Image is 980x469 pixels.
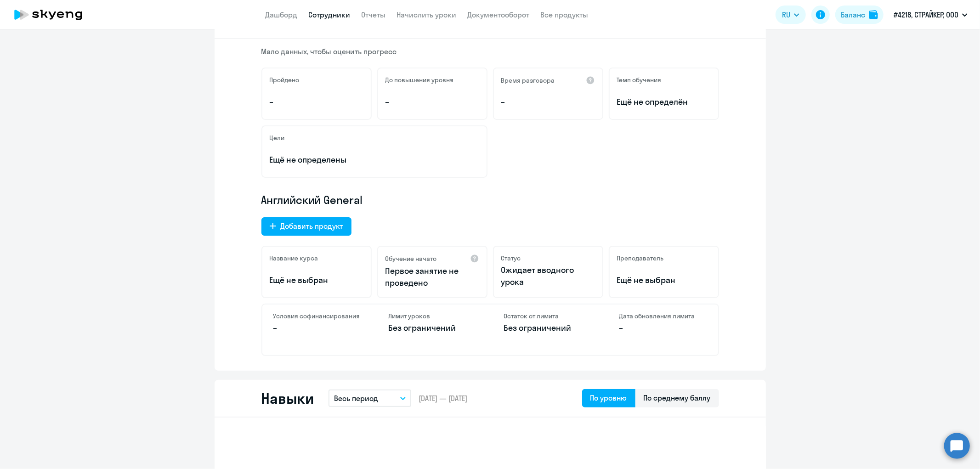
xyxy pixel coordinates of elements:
[385,76,454,84] h5: До повышения уровня
[270,134,285,142] h5: Цели
[385,265,479,289] p: Первое занятие не проведено
[617,274,711,286] p: Ещё не выбран
[869,10,878,19] img: balance
[419,393,467,403] span: [DATE] — [DATE]
[619,312,707,320] h4: Дата обновления лимита
[281,220,343,232] div: Добавить продукт
[273,312,361,320] h4: Условия софинансирования
[590,392,627,403] div: По уровню
[308,10,350,19] a: Сотрудники
[397,10,456,19] a: Начислить уроки
[619,322,707,334] p: –
[889,4,972,26] button: #4218, СТРАЙКЕР, ООО
[265,10,297,19] a: Дашборд
[782,9,790,20] span: RU
[270,96,363,108] p: –
[504,312,592,320] h4: Остаток от лимита
[270,154,479,166] p: Ещё не определены
[894,9,958,20] p: #4218, СТРАЙКЕР, ООО
[501,264,595,288] p: Ожидает вводного урока
[261,217,351,236] button: Добавить продукт
[389,322,476,334] p: Без ограничений
[273,322,361,334] p: –
[467,10,529,19] a: Документооборот
[334,393,378,404] p: Весь период
[835,6,884,24] button: Балансbalance
[270,254,318,262] h5: Название курса
[776,6,806,24] button: RU
[385,254,437,263] h5: Обучение начато
[617,254,664,262] h5: Преподаватель
[361,10,385,19] a: Отчеты
[644,392,711,403] div: По среднему баллу
[329,390,411,407] button: Весь период
[617,96,711,108] span: Ещё не определён
[841,9,865,20] div: Баланс
[261,192,363,207] span: Английский General
[261,389,314,407] h2: Навыки
[501,96,595,108] p: –
[501,76,555,85] h5: Время разговора
[261,46,719,57] p: Мало данных, чтобы оценить прогресс
[270,76,300,84] h5: Пройдено
[501,254,521,262] h5: Статус
[540,10,588,19] a: Все продукты
[504,322,592,334] p: Без ограничений
[385,96,479,108] p: –
[617,76,662,84] h5: Темп обучения
[389,312,476,320] h4: Лимит уроков
[270,274,363,286] p: Ещё не выбран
